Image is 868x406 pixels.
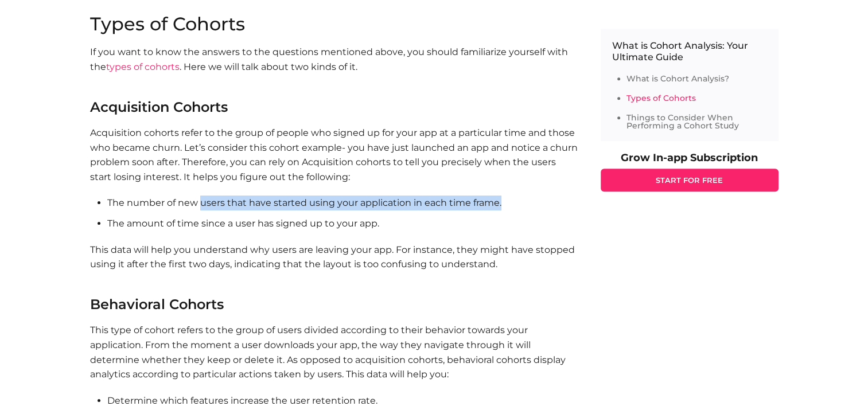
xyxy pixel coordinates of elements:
font: Behavioral Cohorts [90,296,224,313]
a: types of cohorts [106,61,180,72]
a: Things to Consider When Performing a Cohort Study [626,112,739,131]
font: Acquisition Cohorts [90,99,228,115]
li: The amount of time since a user has signed up to your app. [107,216,578,231]
p: Acquisition cohorts refer to the group of people who signed up for your app at a particular time ... [90,126,578,184]
p: This data will help you understand why users are leaving your app. For instance, they might have ... [90,243,578,287]
a: Types of Cohorts [626,93,696,103]
font: Types of Cohorts [90,13,245,35]
p: Grow In-app Subscription [601,153,779,163]
p: This type of cohort refers to the group of users divided according to their behavior towards your... [90,323,578,381]
p: What is Cohort Analysis: Your Ultimate Guide [612,40,767,63]
li: The number of new users that have started using your application in each time frame. [107,196,578,210]
a: START FOR FREE [601,169,779,192]
a: What is Cohort Analysis? [626,73,729,84]
p: If you want to know the answers to the questions mentioned above, you should familiarize yourself... [90,45,578,89]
